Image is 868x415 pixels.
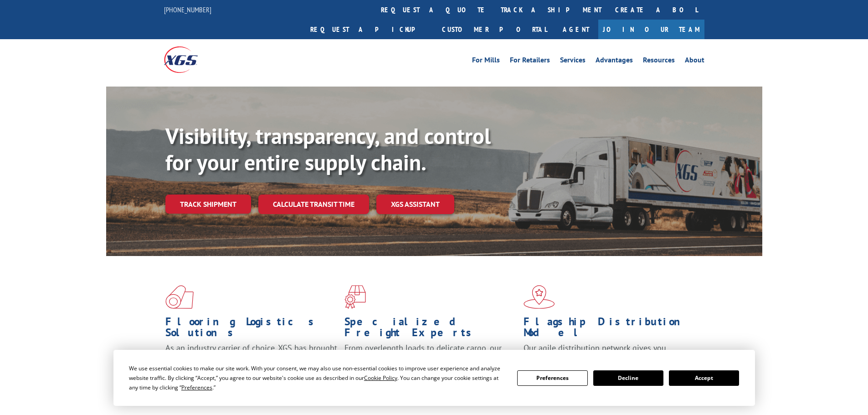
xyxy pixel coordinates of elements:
[435,20,554,39] a: Customer Portal
[344,343,517,383] p: From overlength loads to delicate cargo, our experienced staff knows the best way to move your fr...
[344,316,517,343] h1: Specialized Freight Experts
[364,374,397,382] span: Cookie Policy
[376,195,454,214] a: XGS ASSISTANT
[524,316,696,343] h1: Flagship Distribution Model
[472,56,500,67] a: For Mills
[165,316,338,343] h1: Flooring Logistics Solutions
[129,364,506,392] div: We use essential cookies to make our site work. With your consent, we may also use non-essential ...
[517,370,587,386] button: Preferences
[344,285,366,309] img: xgs-icon-focused-on-flooring-red
[685,56,704,67] a: About
[596,56,633,67] a: Advantages
[524,343,691,364] span: Our agile distribution network gives you nationwide inventory management on demand.
[560,56,586,67] a: Services
[165,343,337,375] span: As an industry carrier of choice, XGS has brought innovation and dedication to flooring logistics...
[165,122,491,176] b: Visibility, transparency, and control for your entire supply chain.
[303,20,435,39] a: Request a pickup
[181,384,212,391] span: Preferences
[554,20,598,39] a: Agent
[593,370,663,386] button: Decline
[643,56,675,67] a: Resources
[113,350,755,406] div: Cookie Consent Prompt
[510,56,550,67] a: For Retailers
[165,285,194,309] img: xgs-icon-total-supply-chain-intelligence-red
[165,195,251,214] a: Track shipment
[258,195,369,214] a: Calculate transit time
[669,370,739,386] button: Accept
[164,5,211,14] a: [PHONE_NUMBER]
[598,20,704,39] a: Join Our Team
[524,285,555,309] img: xgs-icon-flagship-distribution-model-red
